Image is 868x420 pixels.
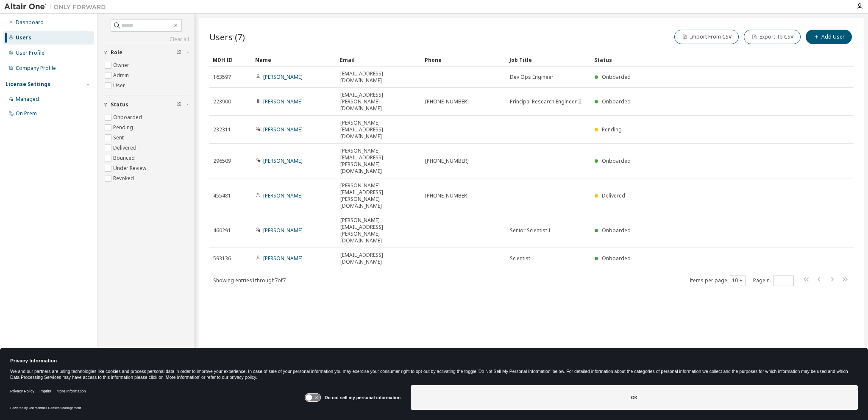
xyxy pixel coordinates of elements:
[510,98,581,105] span: Principal Research Engineer II
[690,275,746,286] span: Items per page
[213,227,231,234] span: 460291
[16,96,39,103] div: Managed
[263,126,303,133] a: [PERSON_NAME]
[16,34,31,41] div: Users
[674,30,739,44] button: Import From CSV
[744,30,801,44] button: Export To CSV
[425,158,469,164] span: [PHONE_NUMBER]‬
[263,73,303,81] a: [PERSON_NAME]
[176,49,181,56] span: Clear filter
[594,53,810,67] div: Status
[255,53,333,67] div: Name
[509,53,587,67] div: Job Title
[263,255,303,262] a: [PERSON_NAME]
[16,110,37,117] div: On Prem
[510,227,550,234] span: Senior Scientist I
[103,43,189,62] button: Role
[113,81,127,91] label: User
[340,182,417,209] span: [PERSON_NAME][EMAIL_ADDRESS][PERSON_NAME][DOMAIN_NAME]
[103,95,189,114] button: Status
[602,126,622,133] span: Pending
[263,98,303,105] a: [PERSON_NAME]
[425,53,503,67] div: Phone
[113,112,144,122] label: Onboarded
[111,101,128,108] span: Status
[602,98,631,105] span: Onboarded
[425,98,469,105] span: [PHONE_NUMBER]
[4,3,110,11] img: Altair One
[602,227,631,234] span: Onboarded
[753,275,794,286] span: Page n.
[510,255,530,262] span: Scientist
[6,81,50,88] div: License Settings
[113,133,125,143] label: Sent
[602,73,631,81] span: Onboarded
[213,255,231,262] span: 593136
[213,158,231,164] span: 296509
[340,147,417,175] span: [PERSON_NAME][EMAIL_ADDRESS][PERSON_NAME][DOMAIN_NAME]
[213,192,231,199] span: 455481
[263,192,303,199] a: [PERSON_NAME]
[16,19,44,26] div: Dashboard
[340,120,417,140] span: [PERSON_NAME][EMAIL_ADDRESS][DOMAIN_NAME]
[213,53,248,67] div: MDH ID
[176,101,181,108] span: Clear filter
[340,92,417,112] span: [EMAIL_ADDRESS][PERSON_NAME][DOMAIN_NAME]
[602,255,631,262] span: Onboarded
[340,70,417,84] span: [EMAIL_ADDRESS][DOMAIN_NAME]
[425,192,469,199] span: [PHONE_NUMBER]
[213,74,231,81] span: 163597
[213,277,286,284] span: Showing entries 1 through 7 of 7
[16,65,56,72] div: Company Profile
[111,49,122,56] span: Role
[113,153,136,163] label: Bounced
[806,30,852,44] button: Add User
[602,157,631,164] span: Onboarded
[213,126,231,133] span: 232311
[113,143,138,153] label: Delivered
[340,53,418,67] div: Email
[263,227,303,234] a: [PERSON_NAME]
[340,252,417,265] span: [EMAIL_ADDRESS][DOMAIN_NAME]
[113,60,131,70] label: Owner
[213,98,231,105] span: 223900
[113,163,148,173] label: Under Review
[113,70,131,81] label: Admin
[510,74,554,81] span: Dev Ops Engineer
[209,31,245,43] span: Users (7)
[602,192,625,199] span: Delivered
[340,217,417,244] span: [PERSON_NAME][EMAIL_ADDRESS][PERSON_NAME][DOMAIN_NAME]
[732,277,743,284] button: 10
[113,122,135,133] label: Pending
[113,173,136,184] label: Revoked
[16,50,45,56] div: User Profile
[263,157,303,164] a: [PERSON_NAME]
[103,36,189,43] a: Clear all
